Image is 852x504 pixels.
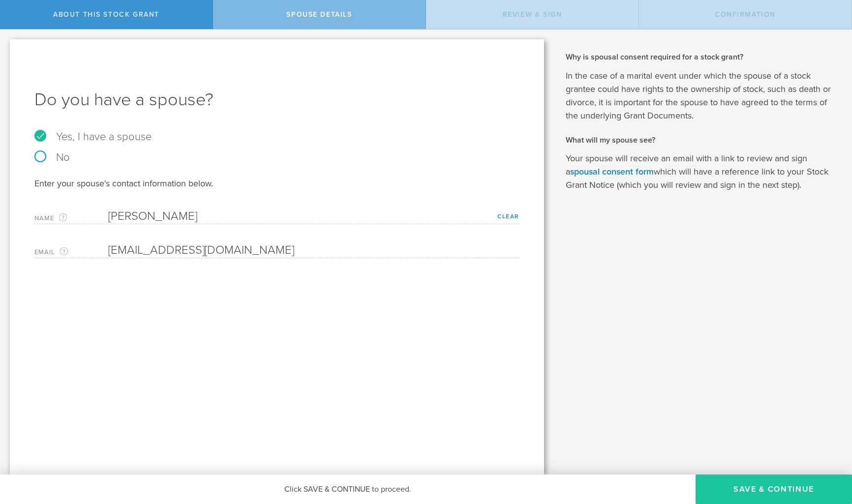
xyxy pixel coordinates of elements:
label: Yes, I have a spouse [34,131,519,142]
label: Name [34,212,108,224]
div: Enter your spouse's contact information below. [34,178,519,189]
h2: Why is spousal consent required for a stock grant? [566,52,837,62]
button: Save & Continue [696,474,852,504]
input: Required [108,209,515,224]
label: Email [34,246,108,258]
a: Clear [497,213,519,220]
h2: What will my spouse see? [566,135,837,146]
span: About this stock grant [53,10,159,19]
label: No [34,152,519,163]
span: Spouse Details [286,10,352,19]
h1: Do you have a spouse? [34,88,519,112]
p: In the case of a marital event under which the spouse of a stock grantee could have rights to the... [566,69,837,122]
span: Review & Sign [503,10,562,19]
p: Your spouse will receive an email with a link to review and sign a which will have a reference li... [566,152,837,192]
input: Required [108,243,515,258]
a: spousal consent form [570,166,654,177]
span: Confirmation [715,10,776,19]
